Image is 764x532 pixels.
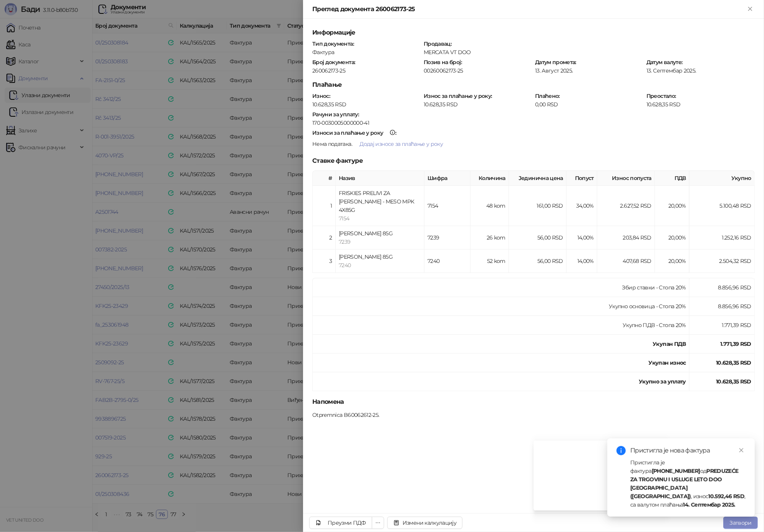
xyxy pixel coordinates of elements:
[646,67,756,74] div: 13. Септембар 2025.
[312,40,354,47] strong: Тип документа :
[312,93,330,99] strong: Износ :
[313,249,336,273] td: 3
[313,297,689,316] td: Укупно основица - Стопа 20%
[328,519,366,526] div: Преузми ПДФ
[689,249,755,273] td: 2.504,32 RSD
[746,5,755,14] button: Close
[424,171,471,186] th: Шифра
[424,186,471,226] td: 7154
[534,101,644,108] div: 0,00 RSD
[630,468,739,500] strong: PREDUZEĆE ZA TRGOVINU I USLUGE LETO DOO [GEOGRAPHIC_DATA] ([GEOGRAPHIC_DATA])
[423,101,533,108] div: 10.628,35 RSD
[739,448,744,453] span: close
[708,493,744,500] strong: 10.592,46 RSD
[312,397,755,406] h5: Напомена
[509,249,567,273] td: 56,00 RSD
[689,226,755,249] td: 1.252,16 RSD
[668,258,686,264] span: 20,00 %
[353,138,449,150] button: Додај износе за плаћање у року
[716,359,751,366] strong: 10.628,35 RSD
[652,468,700,474] strong: [PHONE_NUMBER]
[639,378,686,385] strong: Укупно за уплату
[312,411,382,418] div: Otpremnica B60062612-25.
[668,234,686,241] span: 20,00 %
[424,249,471,273] td: 7240
[387,517,462,529] button: Измени калкулацију
[339,253,421,261] div: [PERSON_NAME] 85G
[535,59,576,66] strong: Датум промета :
[653,340,686,347] strong: Укупан ПДВ
[689,186,755,226] td: 5.100,48 RSD
[668,202,686,209] span: 20,00 %
[312,5,746,14] div: Преглед документа 260062173-25
[737,446,746,454] a: Close
[689,278,755,297] td: 8.856,96 RSD
[509,171,567,186] th: Јединична цена
[567,226,597,249] td: 14,00%
[646,93,676,99] strong: Преостало :
[313,186,336,226] td: 1
[617,446,626,455] span: info-circle
[597,226,655,249] td: 203,84 RSD
[339,238,350,245] span: 7239
[646,59,683,66] strong: Датум валуте :
[689,297,755,316] td: 8.856,96 RSD
[313,316,689,335] td: Укупно ПДВ - Стопа 20%
[339,189,421,214] div: FRISKIES PRELIVI ZA [PERSON_NAME] - MESO MPK 4X85G
[339,229,421,238] div: [PERSON_NAME] 85G
[312,67,421,74] div: 260062173-25
[597,186,655,226] td: 2.627,52 RSD
[424,93,492,99] strong: Износ за плаћање у року :
[312,111,359,118] strong: Рачуни за уплату :
[312,80,755,89] h5: Плаћање
[509,186,567,226] td: 161,00 RSD
[567,171,597,186] th: Попуст
[312,28,755,37] h5: Информације
[630,458,746,509] div: Пристигла је фактура од , износ , са валутом плаћања
[716,378,751,385] strong: 10.628,35 RSD
[567,249,597,273] td: 14,00%
[689,171,755,186] th: Укупно
[567,186,597,226] td: 34,00%
[721,340,751,347] strong: 1.771,39 RSD
[339,215,349,222] span: 7154
[312,59,355,66] strong: Број документа :
[312,101,421,108] div: 10.628,35 RSD
[689,316,755,335] td: 1.771,39 RSD
[471,226,509,249] td: 26 kom
[471,171,509,186] th: Количина
[630,446,746,455] div: Пристигла је нова фактура
[424,59,462,66] strong: Позив на број :
[655,171,689,186] th: ПДВ
[597,249,655,273] td: 407,68 RSD
[312,140,351,147] span: Нема података
[424,40,451,47] strong: Продавац :
[471,186,509,226] td: 48 kom
[471,249,509,273] td: 52 kom
[312,156,755,165] h5: Ставке фактуре
[423,49,754,56] div: MERCATA VT DOO
[339,262,351,269] span: 7240
[423,67,532,74] div: 00260062173-25
[509,226,567,249] td: 56,00 RSD
[534,67,644,74] div: 13. Август 2025.
[535,93,560,99] strong: Плаћено :
[313,278,689,297] td: Збир ставки - Стопа 20%
[649,359,686,366] strong: Укупан износ
[723,517,758,529] button: Затвори
[312,129,396,136] strong: :
[683,501,735,508] strong: 14. Септембар 2025.
[336,171,424,186] th: Назив
[375,520,381,525] span: ellipsis
[312,130,383,135] div: Износи за плаћање у року
[312,49,421,56] div: Фактура
[597,171,655,186] th: Износ попуста
[312,138,756,150] div: .
[424,226,471,249] td: 7239
[313,226,336,249] td: 2
[312,119,755,126] div: 170-0030005000000-41
[646,101,756,108] div: 10.628,35 RSD
[313,171,336,186] th: #
[309,517,372,529] a: Преузми ПДФ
